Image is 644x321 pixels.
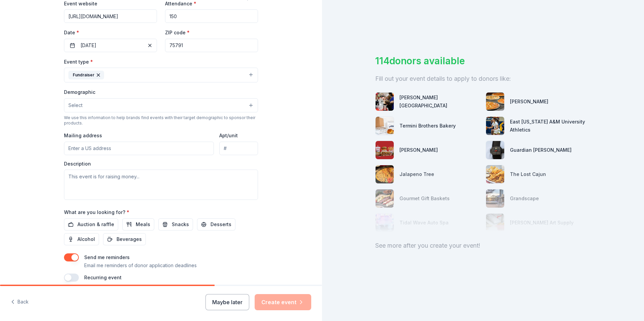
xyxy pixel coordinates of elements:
div: Fundraiser [68,71,104,79]
button: Snacks [158,218,193,230]
label: Send me reminders [84,254,130,260]
label: Recurring event [84,275,122,280]
span: Desserts [211,220,231,228]
div: [PERSON_NAME] [399,146,438,154]
input: Enter a US address [64,142,214,155]
input: https://www... [64,9,157,23]
label: Attendance [165,0,196,7]
div: Fill out your event details to apply to donors like: [375,73,591,84]
span: Meals [136,220,150,228]
div: 114 donors available [375,54,591,68]
button: Back [11,295,29,309]
label: Demographic [64,89,95,96]
span: Auction & raffle [77,220,114,228]
img: photo for Mazzio's [486,93,504,111]
input: 12345 (U.S. only) [165,39,258,52]
span: Snacks [172,220,189,228]
div: Guardian [PERSON_NAME] [510,146,572,154]
div: See more after you create your event! [375,240,591,251]
label: Mailing address [64,132,102,139]
div: [PERSON_NAME][GEOGRAPHIC_DATA] [399,94,480,110]
label: Event type [64,59,93,65]
button: Select [64,98,258,112]
img: photo for East Texas A&M University Athletics [486,117,504,135]
p: Email me reminders of donor application deadlines [84,261,197,270]
span: Select [68,101,83,109]
button: [DATE] [64,39,157,52]
input: # [219,142,258,155]
label: What are you looking for? [64,209,129,216]
button: Meals [122,218,154,230]
label: Apt/unit [219,132,238,139]
span: Beverages [117,235,142,243]
label: Event website [64,0,97,7]
img: photo for Portillo's [376,141,394,159]
div: [PERSON_NAME] [510,98,548,106]
button: Auction & raffle [64,218,118,230]
div: Termini Brothers Bakery [399,122,456,130]
img: photo for Guardian Angel Device [486,141,504,159]
button: Desserts [197,218,235,230]
label: Description [64,160,91,167]
div: We use this information to help brands find events with their target demographic to sponsor their... [64,115,258,126]
button: Maybe later [205,294,249,310]
label: Date [64,29,157,36]
div: East [US_STATE] A&M University Athletics [510,118,591,134]
button: Fundraiser [64,68,258,82]
button: Alcohol [64,233,99,245]
span: Alcohol [77,235,95,243]
label: ZIP code [165,29,190,36]
button: Beverages [103,233,146,245]
img: photo for Termini Brothers Bakery [376,117,394,135]
input: 20 [165,9,258,23]
img: photo for Dr Pepper Museum [376,93,394,111]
